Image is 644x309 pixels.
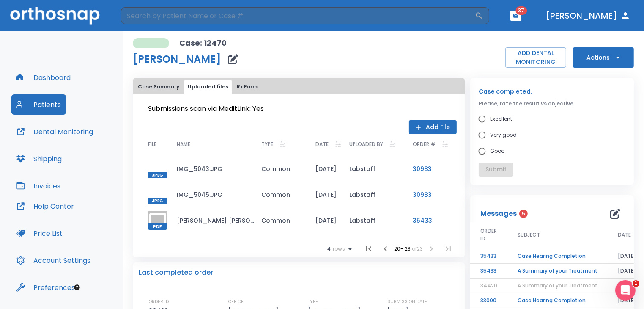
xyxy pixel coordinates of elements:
[349,139,383,149] p: UPLOADED BY
[11,149,67,169] button: Shipping
[480,209,517,219] p: Messages
[470,293,507,308] td: 33000
[490,146,505,156] span: Good
[470,249,507,264] td: 35433
[148,198,167,204] span: JPEG
[507,293,608,308] td: Case Nearing Completion
[121,7,475,24] input: Search by Patient Name or Case #
[11,94,66,115] button: Patients
[255,182,309,207] td: Common
[149,298,169,306] p: ORDER ID
[184,80,232,94] button: Uploaded files
[413,139,436,149] p: ORDER #
[308,298,318,306] p: TYPE
[139,268,213,278] p: Last completed order
[170,156,255,182] td: IMG_5043.JPG
[507,249,608,264] td: Case Nearing Completion
[11,196,79,216] button: Help Center
[309,156,343,182] td: [DATE]
[255,156,309,182] td: Common
[233,80,261,94] button: Rx Form
[615,280,636,301] iframe: Intercom live chat
[331,246,345,252] span: rows
[507,264,608,279] td: A Summary of your Treatment
[387,298,427,306] p: SUBMISSION DATE
[170,182,255,207] td: IMG_5045.JPG
[73,284,81,291] div: Tooltip anchor
[394,245,412,252] span: 20 - 23
[406,182,457,207] td: 30983
[309,207,343,233] td: [DATE]
[261,139,273,149] p: TYPE
[177,142,190,147] span: NAME
[170,207,255,233] td: [PERSON_NAME] [PERSON_NAME] order #35433.pdf
[543,8,634,23] button: [PERSON_NAME]
[490,114,512,124] span: Excellent
[480,227,497,243] span: ORDER ID
[409,120,457,134] button: Add File
[633,280,639,287] span: 1
[490,130,517,140] span: Very good
[573,47,634,68] button: Actions
[11,176,66,196] button: Invoices
[505,47,566,68] button: ADD DENTAL MONITORING
[618,231,631,239] span: DATE
[309,182,343,207] td: [DATE]
[255,207,309,233] td: Common
[519,210,528,218] span: 5
[134,80,183,94] button: Case Summary
[228,298,244,306] p: OFFICE
[148,142,156,147] span: FILE
[179,38,227,48] p: Case: 12470
[10,7,100,24] img: Orthosnap
[11,121,98,142] button: Dental Monitoring
[470,264,507,279] td: 35433
[11,223,68,243] button: Price List
[11,277,80,298] button: Preferences
[516,6,527,15] span: 37
[480,282,497,289] span: 34420
[343,182,406,207] td: Labstaff
[479,100,625,108] p: Please, rate the result vs objective
[11,250,96,270] button: Account Settings
[134,80,463,94] div: tabs
[133,54,221,64] h1: [PERSON_NAME]
[148,104,264,113] span: Submissions scan via MeditLink: Yes
[412,245,423,252] span: of 23
[11,67,76,88] button: Dashboard
[343,207,406,233] td: Labstaff
[406,207,457,233] td: 35433
[315,139,329,149] p: DATE
[327,246,331,252] span: 4
[479,86,625,97] p: Case completed.
[343,156,406,182] td: Labstaff
[518,282,597,289] span: A Summary of your Treatment
[406,156,457,182] td: 30983
[148,172,167,178] span: JPEG
[148,223,167,230] span: PDF
[518,231,540,239] span: SUBJECT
